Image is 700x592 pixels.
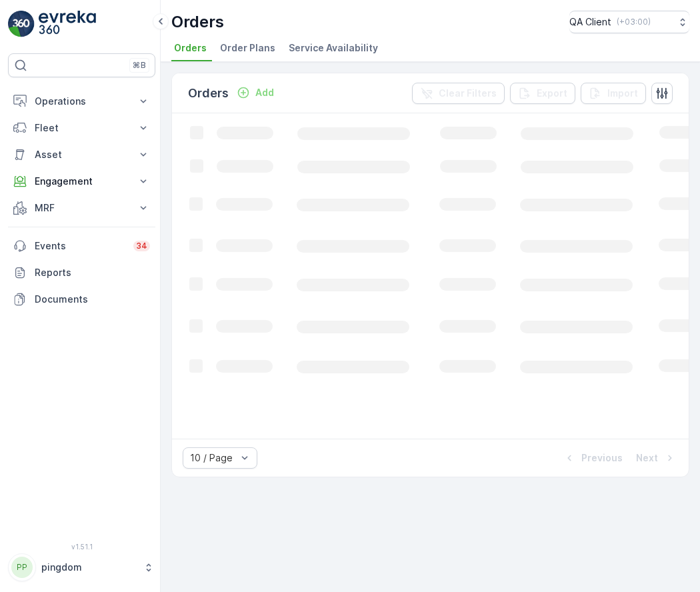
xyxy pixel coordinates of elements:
[8,286,155,313] a: Documents
[581,83,646,104] button: Import
[412,83,505,104] button: Clear Filters
[510,83,575,104] button: Export
[171,11,224,33] p: Orders
[8,11,35,37] img: logo
[41,561,137,574] p: pingdom
[35,175,129,188] p: Engagement
[617,17,651,27] p: ( +03:00 )
[8,233,155,259] a: Events34
[220,41,275,55] span: Order Plans
[8,88,155,115] button: Operations
[133,60,146,71] p: ⌘B
[537,87,567,100] p: Export
[35,293,150,306] p: Documents
[35,201,129,215] p: MRF
[39,11,96,37] img: logo_light-DOdMpM7g.png
[289,41,378,55] span: Service Availability
[8,543,155,551] span: v 1.51.1
[8,141,155,168] button: Asset
[35,95,129,108] p: Operations
[561,450,624,466] button: Previous
[8,115,155,141] button: Fleet
[231,85,279,101] button: Add
[136,241,147,251] p: 34
[35,266,150,279] p: Reports
[581,451,623,465] p: Previous
[607,87,638,100] p: Import
[8,168,155,195] button: Engagement
[188,84,229,103] p: Orders
[174,41,207,55] span: Orders
[8,259,155,286] a: Reports
[636,451,658,465] p: Next
[35,121,129,135] p: Fleet
[569,15,611,29] p: QA Client
[255,86,274,99] p: Add
[8,195,155,221] button: MRF
[569,11,689,33] button: QA Client(+03:00)
[8,553,155,581] button: PPpingdom
[35,239,125,253] p: Events
[11,557,33,578] div: PP
[35,148,129,161] p: Asset
[439,87,497,100] p: Clear Filters
[635,450,678,466] button: Next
